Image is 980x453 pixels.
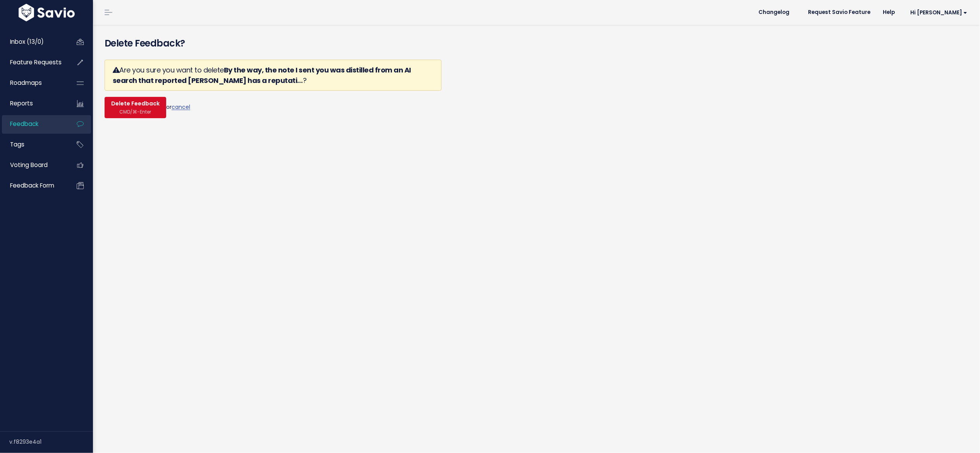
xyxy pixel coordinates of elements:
span: Inbox (13/0) [10,38,44,46]
span: Roadmaps [10,79,42,87]
a: Reports [2,95,64,112]
span: Feedback form [10,181,54,189]
div: v.f8293e4a1 [9,432,93,452]
span: Changelog [759,10,790,15]
strong: By the way, the note I sent you was distilled from an AI search that reported [PERSON_NAME] has a... [113,65,411,85]
a: Feedback [2,115,64,133]
span: Voting Board [10,161,48,169]
form: or [105,60,442,118]
a: Voting Board [2,156,64,174]
a: Roadmaps [2,74,64,92]
a: Tags [2,136,64,153]
span: Tags [10,140,24,148]
span: Feedback [10,120,38,128]
h4: Delete Feedback? [105,36,968,50]
a: Help [877,7,901,18]
a: Feedback form [2,177,64,195]
span: Delete Feedback [111,100,160,107]
a: Request Savio Feature [802,7,877,18]
a: Hi [PERSON_NAME] [901,7,974,19]
img: logo-white.9d6f32f41409.svg [17,4,77,21]
h3: Are you sure you want to delete ? [113,65,433,86]
span: Reports [10,99,33,107]
button: Delete Feedback CMD/⌘-Enter [105,97,166,118]
a: cancel [172,103,190,111]
span: Hi [PERSON_NAME] [911,10,968,16]
a: Inbox (13/0) [2,33,64,51]
span: CMD/⌘-Enter [120,109,151,115]
a: Feature Requests [2,53,64,71]
span: Feature Requests [10,58,62,66]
